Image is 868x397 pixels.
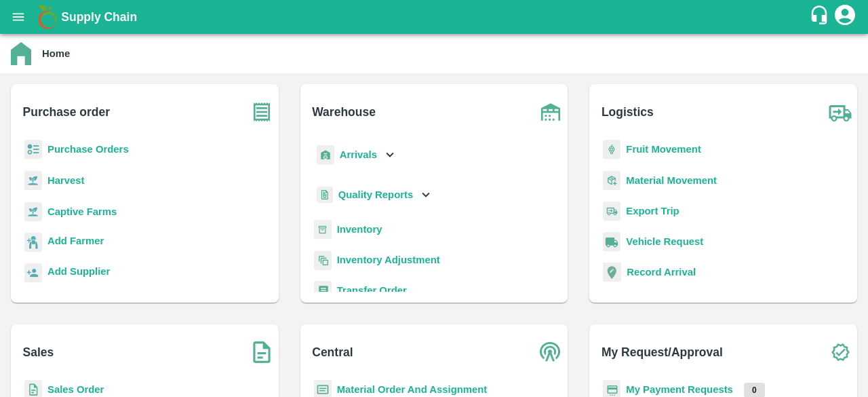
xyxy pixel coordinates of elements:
[24,263,42,283] img: supplier
[47,175,84,186] a: Harvest
[314,220,332,240] img: whInventory
[24,233,42,252] img: farmer
[601,343,723,362] b: My Request/Approval
[626,236,703,247] a: Vehicle Request
[809,5,833,29] div: customer-support
[823,335,857,369] img: check
[47,233,104,252] a: Add Farmer
[823,95,857,129] img: truck
[337,254,440,265] a: Inventory Adjustment
[312,102,376,121] b: Warehouse
[337,285,407,296] a: Transfer Order
[245,335,279,369] img: soSales
[23,343,54,362] b: Sales
[314,281,332,301] img: whTransfer
[314,140,398,170] div: Arrivals
[42,48,70,59] b: Home
[317,187,333,204] img: qualityReport
[11,42,31,65] img: home
[603,202,620,221] img: delivery
[312,343,353,362] b: Central
[627,267,696,278] a: Record Arrival
[626,206,679,216] a: Export Trip
[24,202,42,222] img: harvest
[47,266,110,277] b: Add Supplier
[603,140,620,159] img: fruit
[626,144,701,155] a: Fruit Movement
[314,181,434,209] div: Quality Reports
[603,170,620,191] img: material
[47,206,117,217] a: Captive Farms
[47,264,110,282] a: Add Supplier
[47,384,104,395] a: Sales Order
[337,224,382,235] a: Inventory
[34,3,61,31] img: logo
[23,102,110,121] b: Purchase order
[340,149,377,160] b: Arrivals
[317,145,334,165] img: whArrival
[534,335,568,369] img: central
[626,384,733,395] a: My Payment Requests
[245,95,279,129] img: purchase
[61,10,137,24] b: Supply Chain
[24,170,42,191] img: harvest
[601,102,654,121] b: Logistics
[338,189,414,200] b: Quality Reports
[833,3,857,31] div: account of current user
[603,263,621,282] img: recordArrival
[534,95,568,129] img: warehouse
[337,384,488,395] a: Material Order And Assignment
[47,144,129,155] a: Purchase Orders
[626,175,717,186] a: Material Movement
[47,235,104,246] b: Add Farmer
[603,232,620,252] img: vehicle
[24,140,42,159] img: reciept
[314,250,332,270] img: inventory
[61,7,809,26] a: Supply Chain
[3,1,34,33] button: open drawer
